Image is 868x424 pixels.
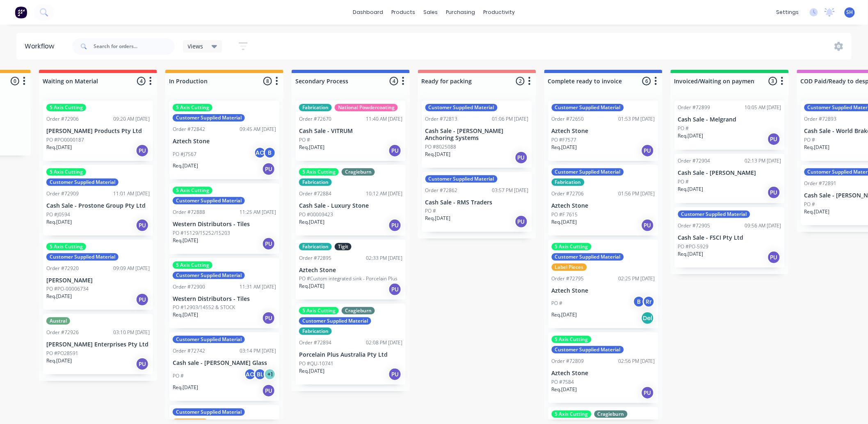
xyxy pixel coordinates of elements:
[46,350,78,357] p: PO #PO28591
[299,243,332,250] div: Fabrication
[25,41,58,51] div: Workflow
[745,222,781,229] div: 09:56 AM [DATE]
[422,101,532,168] div: Customer Supplied MaterialOrder #7281301:06 PM [DATE]Cash Sale - [PERSON_NAME] Anchoring SystemsP...
[675,207,785,268] div: Customer Supplied MaterialOrder #7290509:56 AM [DATE]Cash Sale - FSCI Pty LtdPO #PO-5929Req.[DATE]PU
[240,126,276,133] div: 09:45 AM [DATE]
[188,42,203,50] span: Views
[46,285,89,293] p: PO #PO-00006734
[767,133,781,146] div: PU
[552,168,624,176] div: Customer Supplied Material
[299,267,402,274] p: Aztech Stone
[420,6,442,18] div: sales
[46,211,70,218] p: PO #J0594
[173,162,198,170] p: Req. [DATE]
[678,125,689,132] p: PO #
[619,115,655,123] div: 01:53 PM [DATE]
[299,218,324,226] p: Req. [DATE]
[594,410,628,418] div: Cragieburn
[173,372,184,380] p: PO #
[425,187,458,194] div: Order #72862
[173,209,205,216] div: Order #72888
[342,307,375,314] div: Cragieburn
[619,358,655,365] div: 02:56 PM [DATE]
[804,208,830,215] p: Req. [DATE]
[552,370,655,377] p: Aztech Stone
[43,314,153,374] div: AustralOrder #7292603:10 PM [DATE][PERSON_NAME] Enterprises Pty LtdPO #PO28591Req.[DATE]PU
[240,209,276,216] div: 11:25 AM [DATE]
[745,157,781,165] div: 02:13 PM [DATE]
[552,346,624,353] div: Customer Supplied Material
[46,190,79,197] div: Order #72909
[633,296,645,308] div: B
[552,115,584,123] div: Order #72650
[240,347,276,355] div: 03:14 PM [DATE]
[641,386,654,399] div: PU
[296,165,406,236] div: 5 Axis CuttingCragieburnFabricationOrder #7288410:12 AM [DATE]Cash Sale - Luxury StonePO #0000942...
[173,114,245,121] div: Customer Supplied Material
[678,104,710,111] div: Order #72899
[299,254,331,262] div: Order #72895
[804,180,837,187] div: Order #72891
[548,165,658,236] div: Customer Supplied MaterialFabricationOrder #7270601:56 PM [DATE]Aztech StonePO #F 7615Req.[DATE]PU
[425,143,457,151] p: PO #8025088
[113,329,150,336] div: 03:10 PM [DATE]
[46,115,79,123] div: Order #72906
[299,351,402,358] p: Porcelain Plus Australia Pty Ltd
[173,336,245,343] div: Customer Supplied Material
[492,115,529,123] div: 01:06 PM [DATE]
[173,229,230,237] p: PO #15129/15252/15203
[46,341,150,348] p: [PERSON_NAME] Enterprises Pty Ltd
[388,6,420,18] div: products
[388,219,402,232] div: PU
[136,219,149,232] div: PU
[173,237,198,244] p: Req. [DATE]
[641,312,654,325] div: Del
[299,168,339,176] div: 5 Axis Cutting
[515,151,528,164] div: PU
[366,190,402,197] div: 10:12 AM [DATE]
[264,368,276,380] div: + 1
[767,251,781,264] div: PU
[46,104,86,111] div: 5 Axis Cutting
[552,275,584,282] div: Order #72795
[299,282,324,290] p: Req. [DATE]
[240,283,276,291] div: 11:31 AM [DATE]
[552,410,592,418] div: 5 Axis Cutting
[804,136,815,144] p: PO #
[619,275,655,282] div: 02:25 PM [DATE]
[299,339,331,346] div: Order #72894
[46,317,70,325] div: Austral
[173,187,212,194] div: 5 Axis Cutting
[552,211,578,218] p: PO #F 7615
[366,254,402,262] div: 02:33 PM [DATE]
[299,211,333,218] p: PO #00009423
[173,151,196,158] p: PO #J7567
[299,317,371,325] div: Customer Supplied Material
[678,132,704,140] p: Req. [DATE]
[136,144,149,157] div: PU
[552,300,563,307] p: PO #
[113,190,150,197] div: 11:01 AM [DATE]
[425,104,498,111] div: Customer Supplied Material
[173,126,205,133] div: Order #72842
[173,296,276,303] p: Western Distributors - Tiles
[425,207,436,215] p: PO #
[804,115,837,123] div: Order #72893
[678,116,781,123] p: Cash Sale - Melgrand
[641,219,654,232] div: PU
[46,136,84,144] p: PO #PO0000187
[299,136,310,144] p: PO #
[425,115,458,123] div: Order #72813
[342,168,375,176] div: Cragieburn
[552,311,577,319] p: Req. [DATE]
[46,168,86,176] div: 5 Axis Cutting
[335,243,352,250] div: Tigit
[678,170,781,176] p: Cash Sale - [PERSON_NAME]
[43,240,153,310] div: 5 Axis CuttingCustomer Supplied MaterialOrder #7292009:09 AM [DATE][PERSON_NAME]PO #PO-00006734Re...
[552,136,577,144] p: PO #F7577
[388,283,402,296] div: PU
[262,237,275,250] div: PU
[552,179,585,186] div: Fabrication
[46,128,150,135] p: [PERSON_NAME] Products Pty Ltd
[422,172,532,232] div: Customer Supplied MaterialOrder #7286203:57 PM [DATE]Cash Sale - RMS TradersPO #Req.[DATE]PU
